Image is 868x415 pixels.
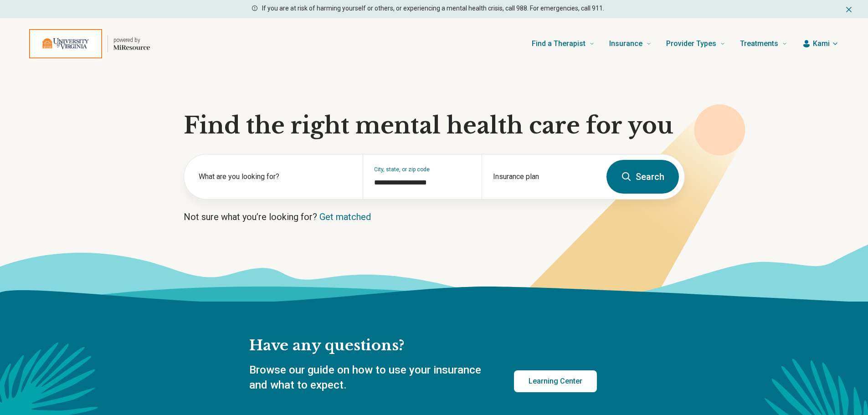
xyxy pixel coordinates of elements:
[532,26,595,62] a: Find a Therapist
[606,160,679,194] button: Search
[262,4,604,13] p: If you are at risk of harming yourself or others, or experiencing a mental health crisis, call 98...
[184,112,685,139] h1: Find the right mental health care for you
[802,38,839,49] button: Kami
[249,363,492,393] p: Browse our guide on how to use your insurance and what to expect.
[740,37,778,50] span: Treatments
[184,210,685,223] p: Not sure what you’re looking for?
[199,171,352,182] label: What are you looking for?
[514,370,597,392] a: Learning Center
[249,336,597,355] h2: Have any questions?
[319,211,371,222] a: Get matched
[666,26,725,62] a: Provider Types
[532,37,586,50] span: Find a Therapist
[740,26,787,62] a: Treatments
[844,4,853,15] button: Dismiss
[113,36,150,44] p: powered by
[813,38,830,49] span: Kami
[666,37,716,50] span: Provider Types
[29,29,150,58] a: Home page
[609,37,642,50] span: Insurance
[609,26,652,62] a: Insurance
